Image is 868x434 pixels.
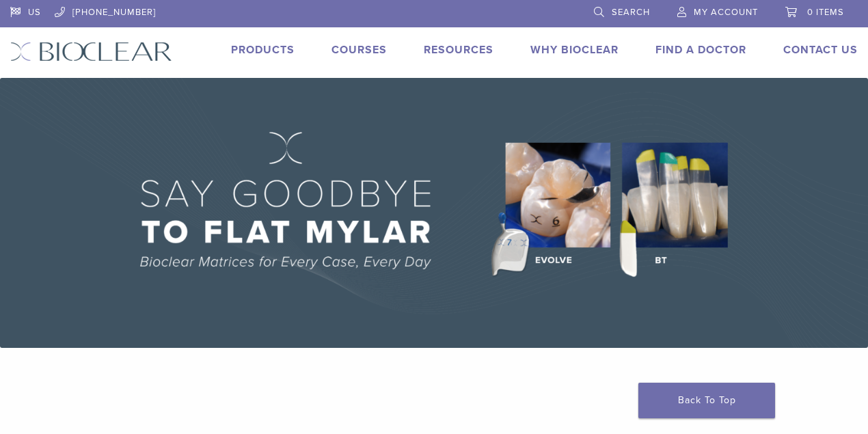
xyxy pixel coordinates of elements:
[655,43,746,57] a: Find A Doctor
[530,43,619,57] a: Why Bioclear
[807,7,844,18] span: 0 items
[694,7,758,18] span: My Account
[231,43,295,57] a: Products
[10,42,172,62] img: Bioclear
[638,383,775,418] a: Back To Top
[331,43,387,57] a: Courses
[612,7,650,18] span: Search
[424,43,493,57] a: Resources
[783,43,858,57] a: Contact Us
